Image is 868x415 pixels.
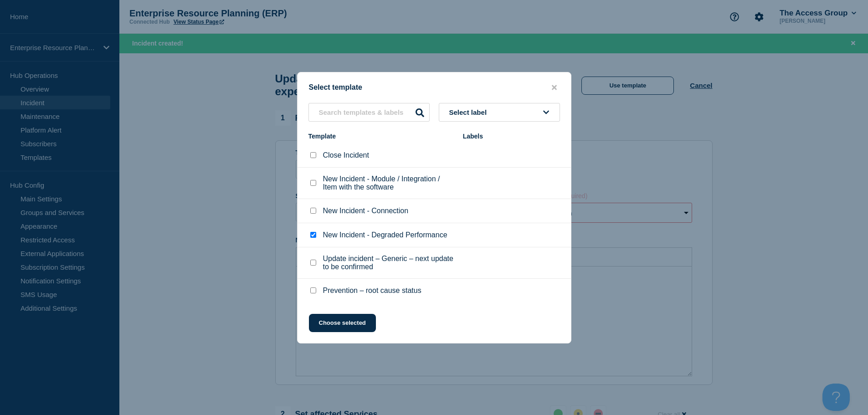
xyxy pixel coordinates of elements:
input: Update incident – Generic – next update to be confirmed checkbox [310,260,316,266]
input: New Incident - Degraded Performance checkbox [310,232,316,238]
span: Select label [449,108,491,116]
p: Close Incident [323,151,369,159]
input: Search templates & labels [308,103,430,122]
button: close button [549,83,560,92]
p: New Incident - Connection [323,207,409,215]
input: Prevention – root cause status checkbox [310,287,316,293]
div: Labels [463,133,560,140]
input: Close Incident checkbox [310,152,316,158]
p: New Incident - Degraded Performance [323,231,447,239]
button: Choose selected [309,314,376,332]
p: Update incident – Generic – next update to be confirmed [323,255,454,271]
input: New Incident - Module / Integration / Item with the software checkbox [310,180,316,186]
div: Select template [298,83,571,92]
input: New Incident - Connection checkbox [310,208,316,214]
p: Prevention – root cause status [323,287,421,295]
button: Select label [439,103,560,122]
p: New Incident - Module / Integration / Item with the software [323,175,454,191]
div: Template [308,133,454,140]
